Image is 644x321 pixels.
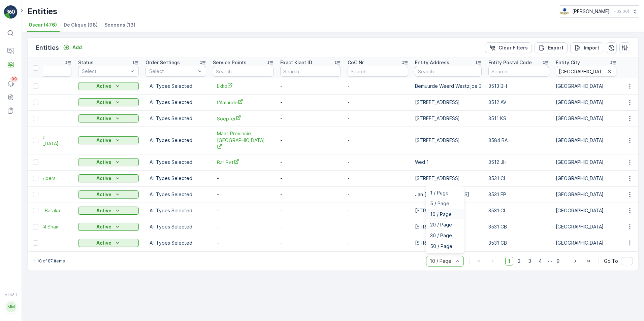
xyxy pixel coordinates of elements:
img: logo [4,5,18,19]
p: Order Settings [146,59,180,66]
button: Clear Filters [485,42,532,53]
p: Active [96,99,111,106]
p: Active [96,175,111,182]
button: Export [535,42,568,53]
p: Status [78,59,94,66]
td: Jan [STREET_ADDRESS] [412,186,485,203]
span: 9 [553,257,562,265]
span: 1 / Page [430,190,449,195]
button: Active [78,114,139,122]
div: Toggle Row Selected [33,159,38,165]
td: - [344,203,412,219]
td: - [344,94,412,110]
p: CoC Nr [348,59,364,66]
p: Entity Address [415,59,449,66]
input: Search [348,66,408,77]
p: - [217,175,269,182]
td: - [277,203,344,219]
p: 1-10 of 87 items [33,258,65,264]
a: Ekko [217,82,269,90]
input: Search [213,66,273,77]
td: 3584 BA [485,127,552,154]
td: - [277,186,344,203]
a: Maas Provincie Utrecht [217,130,269,151]
span: 4 [536,257,545,265]
span: 3 [525,257,534,265]
p: All Types Selected [150,115,202,122]
td: 3531 CL [485,170,552,186]
p: - [217,191,269,198]
p: Active [96,223,111,230]
td: [GEOGRAPHIC_DATA] [552,235,620,251]
td: [GEOGRAPHIC_DATA] [552,94,620,110]
p: Active [96,240,111,246]
p: Entities [27,6,57,17]
td: [GEOGRAPHIC_DATA] [552,110,620,127]
td: 3513 BH [485,78,552,94]
span: 30 / Page [430,233,452,238]
p: - [217,207,269,214]
p: Active [96,137,111,144]
div: Toggle Row Selected [33,224,38,229]
p: Export [548,44,563,51]
td: - [344,78,412,94]
button: [PERSON_NAME](+02:00) [560,5,639,17]
p: Active [96,159,111,166]
span: 10 / Page [430,212,452,217]
td: - [344,235,412,251]
td: 3531 EP [485,186,552,203]
p: Active [96,115,111,122]
p: All Types Selected [150,83,202,90]
td: 3531 CB [485,219,552,235]
td: - [277,94,344,110]
p: Active [96,207,111,214]
td: - [344,170,412,186]
button: Active [78,190,139,199]
p: All Types Selected [150,207,202,214]
p: Exact Klant ID [280,59,312,66]
button: Active [78,158,139,166]
p: Import [584,44,599,51]
input: Search [415,66,482,77]
p: Select [149,68,196,75]
div: Toggle Row Selected [33,138,38,143]
div: Toggle Row Selected [33,83,38,89]
button: Active [78,82,139,90]
p: All Types Selected [150,240,202,246]
button: Active [78,223,139,231]
span: Go To [604,258,618,264]
td: [STREET_ADDRESS] [412,203,485,219]
span: 20 / Page [430,222,452,227]
td: [GEOGRAPHIC_DATA] [552,127,620,154]
span: 50 / Page [430,244,452,249]
p: All Types Selected [150,159,202,166]
a: 99 [4,77,18,91]
td: - [277,154,344,170]
span: Oscar (476) [29,22,57,28]
span: v 1.48.1 [4,293,18,297]
td: - [277,78,344,94]
p: Clear Filters [498,44,528,51]
p: [PERSON_NAME] [572,8,610,15]
button: Active [78,136,139,144]
a: Soep-er [217,115,269,122]
button: Active [78,98,139,106]
span: 1 [505,257,513,265]
button: Active [78,174,139,182]
span: L'Amande [217,99,269,106]
p: All Types Selected [150,223,202,230]
p: Entity Postal Code [488,59,532,66]
button: Import [570,42,603,53]
p: Active [96,83,111,90]
td: 3512 AV [485,94,552,110]
td: [STREET_ADDRESS] [412,170,485,186]
p: Entity City [556,59,580,66]
td: [GEOGRAPHIC_DATA] [552,154,620,170]
div: Toggle Row Selected [33,240,38,246]
td: - [344,127,412,154]
td: Bemuurde Weerd Westzijde 3 [412,78,485,94]
td: 3531 CL [485,203,552,219]
span: De Clique (98) [64,22,98,28]
td: 3511 KS [485,110,552,127]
